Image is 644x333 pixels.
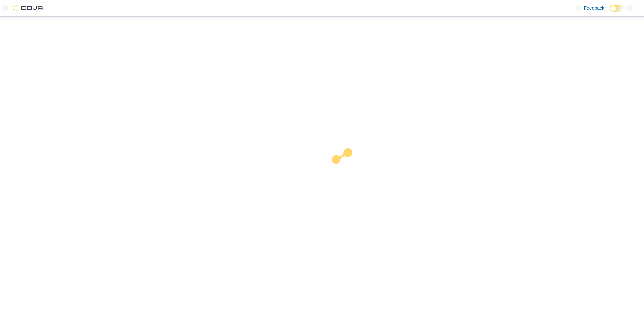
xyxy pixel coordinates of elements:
span: Feedback [584,5,604,11]
img: Cova [13,5,44,11]
a: Feedback [573,1,607,15]
img: cova-loader [322,143,372,193]
input: Dark Mode [610,5,624,12]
